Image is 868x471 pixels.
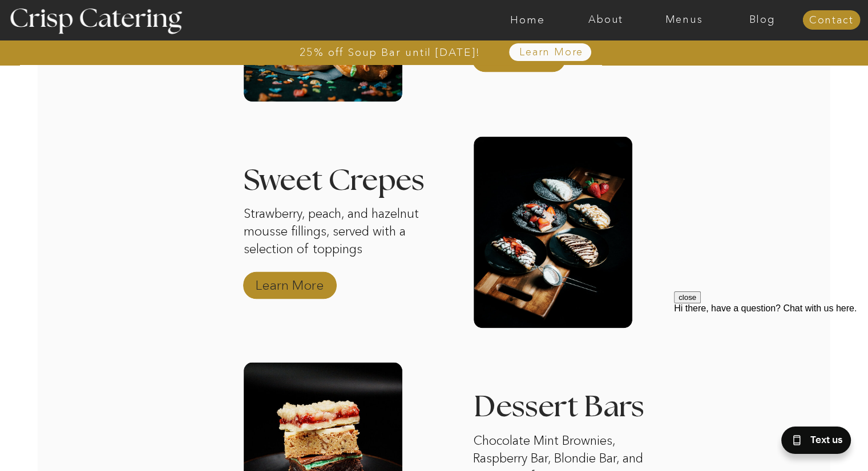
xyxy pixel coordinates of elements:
[674,291,868,428] iframe: podium webchat widget prompt
[488,14,567,26] a: Home
[493,47,610,58] a: Learn More
[244,205,431,260] p: Strawberry, peach, and hazelnut mousse fillings, served with a selection of toppings
[567,14,645,26] a: About
[481,39,556,72] a: Learn More
[777,414,868,471] iframe: podium webchat widget bubble
[802,15,860,26] a: Contact
[252,266,328,299] a: Learn More
[723,14,801,26] a: Blog
[474,392,646,406] h3: Dessert Bars
[645,14,723,26] a: Menus
[259,47,522,58] a: 25% off Soup Bar until [DATE]!
[244,166,454,196] h3: Sweet Crepes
